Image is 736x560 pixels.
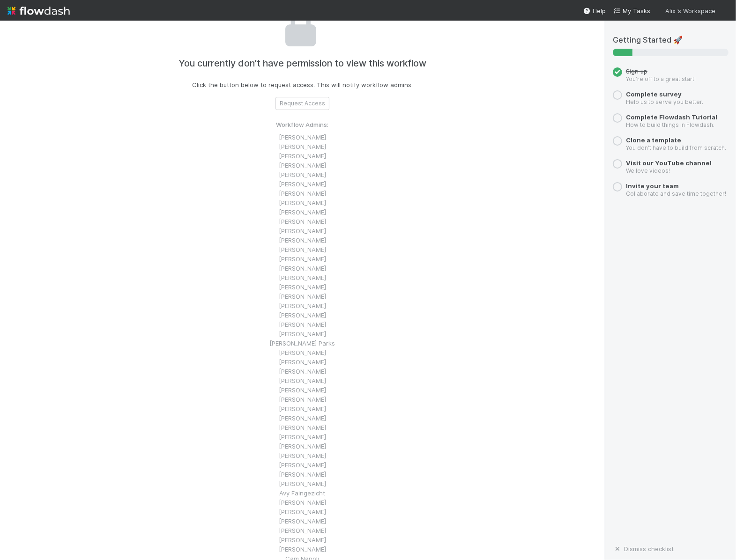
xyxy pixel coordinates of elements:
li: [PERSON_NAME] [270,264,335,273]
li: [PERSON_NAME] [270,161,335,170]
li: [PERSON_NAME] [270,423,335,432]
li: [PERSON_NAME] [270,207,335,217]
span: Sign up [626,67,647,75]
li: [PERSON_NAME] [270,460,335,470]
img: logo-inverted-e16ddd16eac7371096b0.svg [7,3,70,19]
li: [PERSON_NAME] [270,516,335,526]
li: [PERSON_NAME] [270,357,335,367]
li: [PERSON_NAME] [270,310,335,320]
a: Complete Flowdash Tutorial [626,113,717,121]
li: [PERSON_NAME] [270,545,335,554]
span: Alix ’s Workspace [665,7,715,15]
li: [PERSON_NAME] [270,301,335,310]
li: [PERSON_NAME] [270,507,335,516]
small: You’re off to a great start! [626,75,696,82]
li: [PERSON_NAME] [270,535,335,545]
small: Help us to serve you better. [626,98,703,105]
span: My Tasks [613,7,650,15]
li: [PERSON_NAME] [270,367,335,376]
small: You don’t have to build from scratch. [626,144,726,151]
small: How to build things in Flowdash. [626,121,714,128]
li: [PERSON_NAME] [270,376,335,385]
li: [PERSON_NAME] [270,451,335,460]
a: Dismiss checklist [613,545,674,553]
li: [PERSON_NAME] [270,273,335,282]
li: [PERSON_NAME] [270,404,335,413]
a: Invite your team [626,182,679,190]
li: [PERSON_NAME] [270,432,335,442]
li: [PERSON_NAME] [270,217,335,226]
small: We love videos! [626,167,670,174]
li: [PERSON_NAME] [270,151,335,161]
li: Avy Faingezicht [270,488,335,498]
li: [PERSON_NAME] [270,226,335,236]
li: [PERSON_NAME] [270,413,335,423]
li: [PERSON_NAME] [270,292,335,301]
li: [PERSON_NAME] [270,442,335,451]
li: [PERSON_NAME] [270,133,335,142]
button: Request Access [275,97,329,110]
img: avatar_cd62bdfc-7cb1-4e72-aacd-c3e95a53980f.png [719,7,729,16]
a: Visit our YouTube channel [626,159,712,167]
a: Clone a template [626,136,681,144]
h6: Workflow Admins: [270,121,335,129]
li: [PERSON_NAME] [270,329,335,339]
li: [PERSON_NAME] [270,142,335,151]
li: [PERSON_NAME] [270,179,335,189]
li: [PERSON_NAME] [270,348,335,357]
li: [PERSON_NAME] [270,198,335,207]
small: Collaborate and save time together! [626,190,726,197]
li: [PERSON_NAME] [270,170,335,179]
li: [PERSON_NAME] [270,236,335,245]
h4: You currently don’t have permission to view this workflow [178,58,426,69]
li: [PERSON_NAME] [270,526,335,535]
li: [PERSON_NAME] [270,479,335,488]
li: [PERSON_NAME] [270,498,335,507]
p: Click the button below to request access. This will notify workflow admins. [192,80,413,89]
li: [PERSON_NAME] [270,385,335,395]
a: My Tasks [613,6,650,15]
div: Help [583,6,606,15]
a: Complete survey [626,90,682,98]
li: [PERSON_NAME] [270,395,335,404]
li: [PERSON_NAME] [270,282,335,292]
li: [PERSON_NAME] [270,245,335,254]
h5: Getting Started 🚀 [613,36,729,45]
li: [PERSON_NAME] [270,254,335,264]
li: [PERSON_NAME] Parks [270,339,335,348]
li: [PERSON_NAME] [270,470,335,479]
li: [PERSON_NAME] [270,320,335,329]
li: [PERSON_NAME] [270,189,335,198]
